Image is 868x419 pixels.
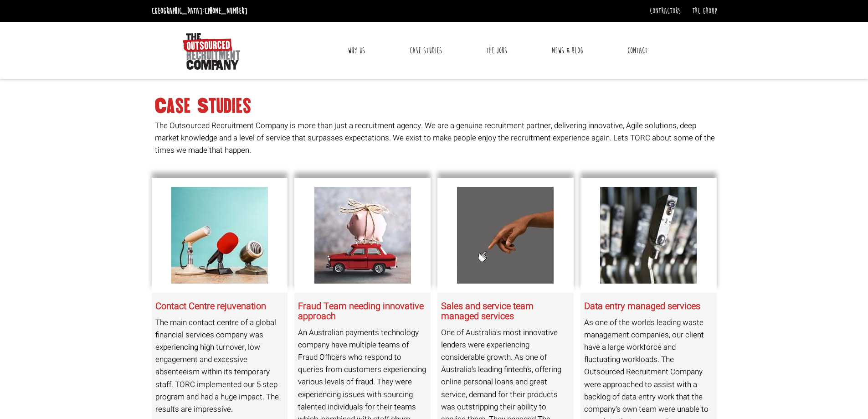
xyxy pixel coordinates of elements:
[155,301,284,311] h4: Contact Centre rejuvenation
[545,39,590,62] a: News & Blog
[621,39,654,62] a: Contact
[155,316,284,416] p: The main contact centre of a global financial services company was experiencing high turnover, lo...
[441,301,570,321] h4: Sales and service team managed services
[298,301,427,321] h4: Fraud Team needing innovative approach
[403,39,449,62] a: Case Studies
[692,6,717,16] a: TRC Group
[183,33,240,70] img: The Outsourced Recruitment Company
[341,39,372,62] a: Why Us
[479,39,514,62] a: The Jobs
[149,4,250,18] li: [GEOGRAPHIC_DATA]:
[584,301,713,311] h4: Data entry managed services
[650,6,681,16] a: Contractors
[155,119,720,157] p: The Outsourced Recruitment Company is more than just a recruitment agency. We are a genuine recru...
[205,6,247,16] a: [PHONE_NUMBER]
[155,98,720,114] h1: Case Studies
